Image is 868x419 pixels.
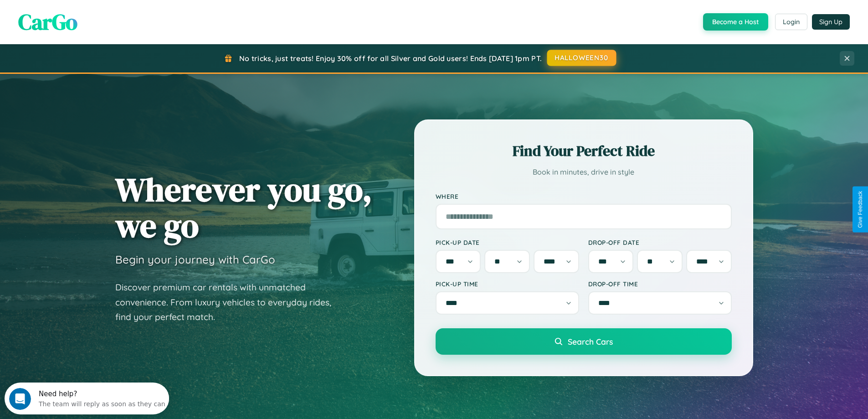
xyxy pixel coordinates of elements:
[4,4,169,29] div: Open Intercom Messenger
[18,7,77,37] span: CarGo
[115,253,275,266] h3: Begin your journey with CarGo
[9,388,31,410] iframe: Intercom live chat
[436,238,579,246] label: Pick-up Date
[568,336,613,347] span: Search Cars
[239,54,542,63] span: No tricks, just treats! Enjoy 30% off for all Silver and Gold users! Ends [DATE] 1pm PT.
[436,192,732,200] label: Where
[436,328,732,355] button: Search Cars
[34,8,161,15] div: Need help?
[588,280,732,288] label: Drop-off Time
[857,191,863,228] div: Give Feedback
[812,14,850,30] button: Sign Up
[547,50,616,66] button: HALLOWEEN30
[436,280,579,288] label: Pick-up Time
[436,166,732,179] p: Book in minutes, drive in style
[436,141,732,161] h2: Find Your Perfect Ride
[115,280,343,325] p: Discover premium car rentals with unmatched convenience. From luxury vehicles to everyday rides, ...
[5,383,169,414] iframe: Intercom live chat discovery launcher
[34,15,161,25] div: The team will reply as soon as they can
[115,171,372,243] h1: Wherever you go, we go
[588,238,732,246] label: Drop-off Date
[775,14,807,30] button: Login
[703,13,768,31] button: Become a Host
